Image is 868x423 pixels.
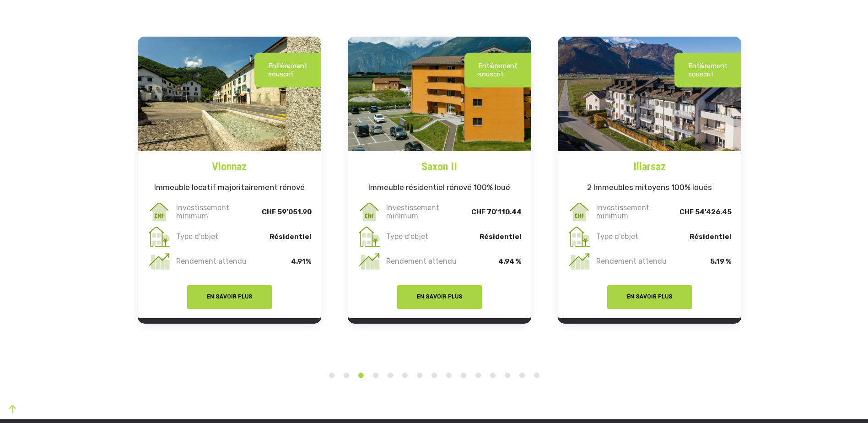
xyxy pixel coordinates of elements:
p: CHF 59'051.90 [257,208,312,216]
p: J'accepte de recevoir des communications de SIPA crowd immo [11,115,231,124]
button: EN SAVOIR PLUS [187,285,272,309]
input: J'accepte de recevoir des communications de SIPA crowd immo [2,117,8,123]
button: 15 [532,371,541,380]
p: Rendement attendu [594,257,677,266]
button: EN SAVOIR PLUS [607,285,692,309]
img: type [147,224,172,249]
p: Type d'objet [384,233,467,241]
button: 10 [459,371,468,380]
p: 4.91% [257,257,312,266]
a: EN SAVOIR PLUS [607,290,692,301]
p: Investissement minimum [594,204,677,220]
p: Résidentiel [257,233,312,241]
img: type [357,224,382,249]
p: Rendement attendu [174,257,257,266]
img: rendement [357,249,382,274]
img: invest_min [357,200,382,224]
img: invest_min [147,200,172,224]
button: 11 [474,371,483,380]
button: 13 [503,371,512,380]
button: 6 [400,371,410,380]
p: Entièrement souscrit [478,62,518,78]
h5: 2 Immeubles mitoyens 100% loués [558,175,741,200]
button: 12 [488,371,497,380]
p: Type d'objet [174,233,257,241]
img: invest_min [567,200,592,224]
a: Illarsaz [558,151,741,175]
a: EN SAVOIR PLUS [187,290,272,301]
button: 1 [327,371,336,380]
p: 5.19 % [677,257,732,266]
h5: Immeuble locatif majoritairement rénové [138,175,321,200]
h5: Immeuble résidentiel rénové 100% loué [348,175,531,200]
p: Résidentiel [677,233,732,241]
button: 4 [371,371,380,380]
a: Saxon II [348,151,531,175]
button: 7 [415,371,424,380]
span: Téléphone [133,38,169,46]
p: Entièrement souscrit [268,62,307,78]
button: 9 [444,371,453,380]
p: Type d’objet [594,233,677,241]
p: CHF 70'110.44 [467,208,522,216]
img: rendement [147,249,172,274]
button: 5 [386,371,395,380]
p: 4.94 % [467,257,522,266]
button: EN SAVOIR PLUS [397,285,482,309]
img: rendement [567,249,592,274]
button: 14 [518,371,527,380]
a: Vionnaz [138,151,321,175]
p: Rendement attendu [384,257,467,266]
p: Investissement minimum [384,204,467,220]
p: Entièrement souscrit [688,62,728,78]
button: 3 [356,371,366,380]
a: EN SAVOIR PLUS [397,290,482,301]
button: 2 [342,371,351,380]
p: Investissement minimum [174,204,257,220]
p: Résidentiel [467,233,522,241]
img: type [567,224,592,249]
p: CHF 54'426.45 [677,208,732,216]
img: vionaaz-property [138,37,321,151]
button: 8 [430,371,439,380]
